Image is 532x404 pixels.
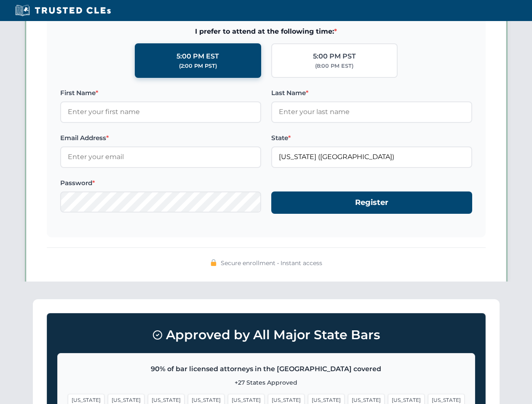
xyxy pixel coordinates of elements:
[60,178,261,188] label: Password
[313,51,356,62] div: 5:00 PM PST
[271,101,472,122] input: Enter your last name
[315,62,353,70] div: (8:00 PM EST)
[271,146,472,167] input: Florida (FL)
[176,51,219,62] div: 5:00 PM EST
[271,133,472,143] label: State
[271,88,472,98] label: Last Name
[271,191,472,214] button: Register
[179,62,217,70] div: (2:00 PM PST)
[60,146,261,167] input: Enter your email
[60,133,261,143] label: Email Address
[68,378,465,387] p: +27 States Approved
[13,4,113,17] img: Trusted CLEs
[57,324,475,346] h3: Approved by All Major State Bars
[68,364,465,375] p: 90% of bar licensed attorneys in the [GEOGRAPHIC_DATA] covered
[221,258,322,268] span: Secure enrollment • Instant access
[60,88,261,98] label: First Name
[60,101,261,122] input: Enter your first name
[60,26,472,37] span: I prefer to attend at the following time:
[210,259,217,266] img: 🔒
